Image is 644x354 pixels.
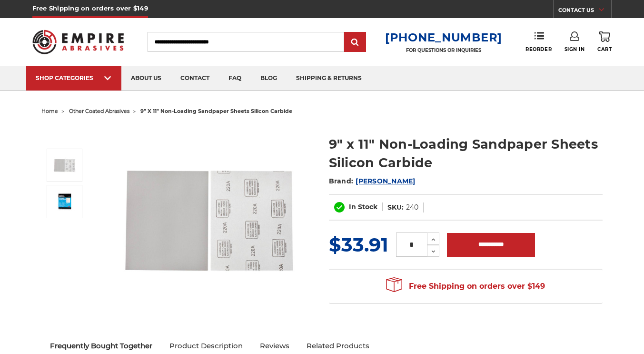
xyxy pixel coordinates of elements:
img: 9 inch x 11 inch Silicon Carbide Sandpaper Sheet [53,153,77,177]
span: In Stock [349,202,377,211]
div: SHOP CATEGORIES [36,74,112,81]
input: Submit [346,33,365,52]
dt: SKU: [387,202,404,212]
span: Sign In [565,46,585,52]
a: CONTACT US [558,5,611,18]
a: other coated abrasives [69,108,129,114]
a: shipping & returns [287,66,371,91]
span: Reorder [525,46,552,52]
a: faq [219,66,251,91]
a: [PERSON_NAME] [356,177,415,185]
dd: 240 [406,202,418,212]
a: Reorder [525,31,552,52]
span: 9" x 11" non-loading sandpaper sheets silicon carbide [140,108,292,114]
a: [PHONE_NUMBER] [385,30,502,44]
span: Cart [597,46,612,52]
h1: 9" x 11" Non-Loading Sandpaper Sheets Silicon Carbide [329,135,603,172]
a: about us [121,66,171,91]
span: Brand: [329,177,354,185]
img: silicon carbide non loading sandpaper pack [53,192,77,211]
a: contact [171,66,219,91]
img: Empire Abrasives [32,24,124,60]
a: Cart [597,31,612,52]
span: Free Shipping on orders over $149 [386,277,545,296]
a: home [41,108,58,114]
span: $33.91 [329,233,388,256]
a: blog [251,66,287,91]
img: 9 inch x 11 inch Silicon Carbide Sandpaper Sheet [114,125,304,315]
p: FOR QUESTIONS OR INQUIRIES [385,47,502,53]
